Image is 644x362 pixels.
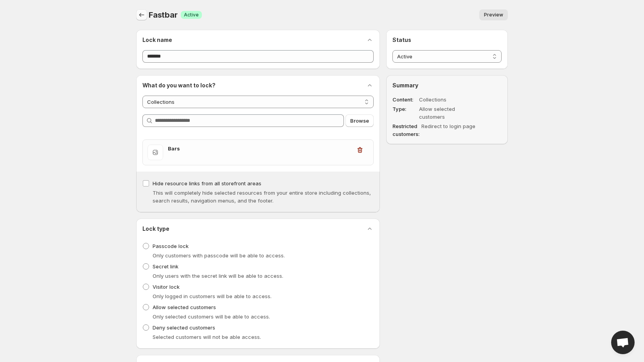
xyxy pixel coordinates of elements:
h3: Bars [168,145,351,152]
span: Only customers with passcode will be able to access. [153,252,285,259]
span: Selected customers will not be able access. [153,334,261,340]
span: Visitor lock [153,284,180,290]
button: Preview [479,9,508,20]
h2: Lock type [142,225,169,233]
button: Browse [345,114,374,127]
dt: Type: [392,105,417,121]
h2: Summary [392,81,502,89]
span: Fastbar [149,10,178,20]
span: Hide resource links from all storefront areas [153,180,261,186]
dt: Restricted customers: [392,122,420,138]
span: Secret link [153,263,178,270]
h2: Lock name [142,36,172,44]
dd: Allow selected customers [419,105,479,121]
span: Only users with the secret link will be able to access. [153,273,283,279]
span: Preview [484,12,503,18]
button: Back [136,9,147,20]
span: Only logged in customers will be able to access. [153,293,272,299]
dd: Redirect to login page [421,122,482,138]
span: Allow selected customers [153,304,216,310]
span: Browse [350,117,369,125]
span: Active [184,12,199,18]
a: Open chat [611,331,635,354]
h2: Status [392,36,502,44]
span: Deny selected customers [153,324,215,331]
span: This will completely hide selected resources from your entire store including collections, search... [153,190,371,204]
dd: Collections [419,96,479,103]
h2: What do you want to lock? [142,81,216,89]
span: Only selected customers will be able to access. [153,313,270,320]
span: Passcode lock [153,243,189,249]
dt: Content: [392,96,417,103]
